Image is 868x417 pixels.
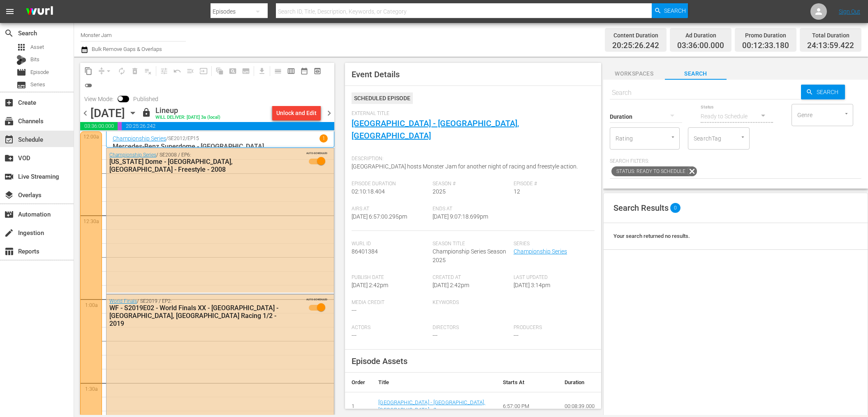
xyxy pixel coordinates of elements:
[514,248,567,255] a: Championship Series
[141,65,155,78] span: Clear Lineup
[433,241,509,247] span: Season Title
[352,307,356,313] span: ---
[352,156,591,162] span: Description:
[665,69,727,79] span: Search
[109,158,289,173] div: [US_STATE] Dome - [GEOGRAPHIC_DATA], [GEOGRAPHIC_DATA] - Freestyle - 2008
[4,153,14,163] span: VOD
[30,68,49,76] span: Episode
[4,116,14,126] span: Channels
[129,96,162,102] span: Published
[514,188,520,195] span: 12
[141,108,151,117] span: lock
[16,80,26,90] span: Series
[5,7,15,16] span: menu
[352,69,400,79] span: Event Details
[285,65,298,78] span: Week Calendar View
[352,300,428,306] span: Media Credit
[80,108,90,118] span: chevron_left
[352,188,385,195] span: 02:10:18.404
[433,188,446,195] span: 2025
[612,30,659,41] div: Content Duration
[433,248,506,263] span: Championship Series Season 2025
[669,133,677,141] button: Open
[16,67,26,77] span: Episode
[30,55,39,64] span: Bits
[109,152,156,158] a: Championship Series
[352,274,428,281] span: Publish Date
[345,373,372,392] th: Order
[269,63,285,79] span: Day Calendar View
[84,67,93,75] span: content_copy
[514,282,550,288] span: [DATE] 3:14pm
[701,105,773,128] div: Ready to Schedule
[252,63,269,79] span: Download as CSV
[109,304,289,327] div: WF - S2019E02 - World Finals XX - [GEOGRAPHIC_DATA] - [GEOGRAPHIC_DATA], [GEOGRAPHIC_DATA] Racing...
[352,111,591,117] span: External Title
[558,373,602,392] th: Duration
[324,108,334,118] span: chevron_right
[109,298,137,304] a: World Finals
[352,282,388,288] span: [DATE] 2:42pm
[742,41,789,51] span: 00:12:33.180
[514,332,518,339] span: ---
[4,190,14,200] span: Overlays
[272,106,321,120] button: Unlock and Edit
[95,65,115,78] span: Remove Gaps & Overlaps
[352,206,428,212] span: Airs At
[603,69,665,79] span: Workspaces
[287,67,295,75] span: calendar_view_week_outlined
[171,65,184,78] span: Revert to Primary Episode
[839,8,860,15] a: Sign Out
[352,181,428,187] span: Episode Duration
[514,274,590,281] span: Last Updated
[352,92,413,104] div: Scheduled Episode
[677,30,724,41] div: Ad Duration
[4,228,14,238] span: Ingestion
[496,373,558,392] th: Starts At
[20,2,59,21] img: ans4CAIJ8jUAAAAAAAAAAAAAAAAAAAAAAAAgQb4GAAAAAAAAAAAAAAAAAAAAAAAAJMjXAAAAAAAAAAAAAAAAAAAAAAAAgAT5G...
[742,30,789,41] div: Promo Duration
[433,325,509,331] span: Directors
[82,79,95,92] span: 24 hours Lineup View is OFF
[352,356,407,366] span: Episode Assets
[30,81,45,89] span: Series
[122,122,334,130] span: 20:25:26.242
[155,63,171,79] span: Customize Events
[306,297,328,301] span: AUTO-SCHEDULED
[322,136,325,141] p: 1
[155,115,220,120] div: WILL DELIVER: [DATE] 3a (local)
[677,41,724,51] span: 03:36:00.000
[613,233,690,239] span: Your search returned no results.
[514,325,590,331] span: Producers
[664,3,686,18] span: Search
[109,298,289,327] div: / SE2019 / EP2:
[372,373,496,392] th: Title
[82,65,95,78] span: Copy Lineup
[109,152,289,173] div: / SE2008 / EP6:
[433,213,488,220] span: [DATE] 9:07:18.699pm
[313,67,322,75] span: preview_outlined
[514,241,590,247] span: Series
[118,122,122,130] span: 00:12:33.180
[352,118,519,141] a: [GEOGRAPHIC_DATA] - [GEOGRAPHIC_DATA], [GEOGRAPHIC_DATA]
[4,210,14,219] span: Automation
[433,300,509,306] span: Keywords
[670,203,681,213] span: 0
[113,135,166,142] a: Championship Series
[4,98,14,108] span: Create
[113,143,328,158] p: Mercedes-Benz Superdome - [GEOGRAPHIC_DATA], [GEOGRAPHIC_DATA] - Freestyle - 2012
[433,282,469,288] span: [DATE] 2:42pm
[352,163,578,170] span: [GEOGRAPHIC_DATA] hosts Monster Jam for another night of racing and freestyle action.
[187,136,199,141] p: EP15
[613,203,669,213] span: Search Results
[90,106,125,120] div: [DATE]
[352,332,356,339] span: ---
[843,110,850,117] button: Open
[298,65,311,78] span: Month Calendar View
[239,65,252,78] span: Create Series Block
[4,172,14,182] span: Live Streaming
[276,106,317,120] div: Unlock and Edit
[611,166,687,176] span: Status: Ready to Schedule
[311,65,324,78] span: View Backup
[433,332,437,339] span: ---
